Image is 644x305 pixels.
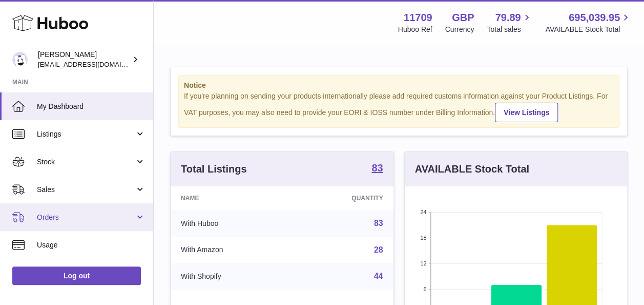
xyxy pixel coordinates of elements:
[371,163,383,175] a: 83
[371,163,383,173] strong: 83
[452,11,474,25] strong: GBP
[487,25,532,34] span: Total sales
[374,219,383,227] a: 83
[404,11,432,25] strong: 11709
[37,213,135,222] span: Orders
[293,186,393,210] th: Quantity
[374,272,383,280] a: 44
[423,286,426,292] text: 6
[171,210,293,237] td: With Huboo
[545,25,632,34] span: AVAILABLE Stock Total
[420,260,426,266] text: 12
[181,162,247,176] h3: Total Listings
[37,157,135,167] span: Stock
[487,11,532,34] a: 79.89 Total sales
[38,60,151,68] span: [EMAIL_ADDRESS][DOMAIN_NAME]
[415,162,529,176] h3: AVAILABLE Stock Total
[171,237,293,263] td: With Amazon
[12,266,141,285] a: Log out
[445,25,474,34] div: Currency
[171,263,293,290] td: With Shopify
[38,50,130,69] div: [PERSON_NAME]
[37,185,135,195] span: Sales
[12,52,28,67] img: admin@talkingpointcards.com
[569,11,620,25] span: 695,039.95
[374,245,383,254] a: 28
[37,129,135,139] span: Listings
[37,240,146,250] span: Usage
[495,103,558,122] a: View Listings
[184,81,614,90] strong: Notice
[184,91,614,122] div: If you're planning on sending your products internationally please add required customs informati...
[420,235,426,241] text: 18
[398,25,432,34] div: Huboo Ref
[37,102,146,111] span: My Dashboard
[545,11,632,34] a: 695,039.95 AVAILABLE Stock Total
[495,11,521,25] span: 79.89
[171,186,293,210] th: Name
[420,209,426,215] text: 24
